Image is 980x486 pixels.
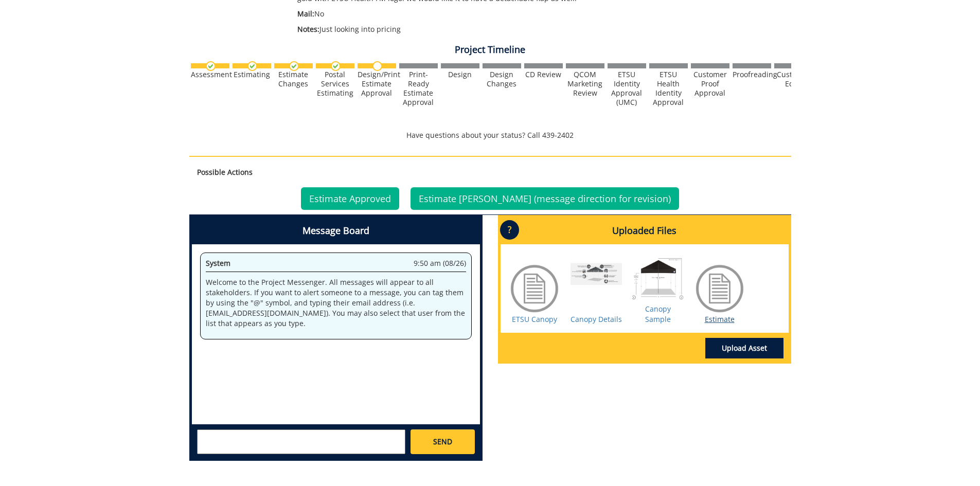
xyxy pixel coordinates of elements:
img: no [372,61,382,71]
span: Mail: [297,9,314,19]
h4: Project Timeline [189,45,791,55]
div: Assessment [191,70,229,79]
div: Estimating [233,70,271,79]
h4: Message Board [192,218,480,244]
div: Design Changes [483,70,521,88]
a: Canopy Sample [645,304,671,324]
span: 9:50 am (08/26) [414,258,466,268]
span: System [206,258,230,268]
div: Postal Services Estimating [316,70,354,98]
a: Estimate Approved [301,187,399,210]
div: Customer Edits [774,70,813,88]
p: No [297,9,700,19]
img: checkmark [331,61,341,71]
div: Print-Ready Estimate Approval [399,70,438,107]
div: CD Review [524,70,563,79]
span: SEND [433,437,452,447]
a: Upload Asset [705,338,783,358]
a: ETSU Canopy [512,314,557,324]
div: ETSU Health Identity Approval [649,70,688,107]
div: Customer Proof Approval [691,70,729,98]
div: QCOM Marketing Review [566,70,604,98]
div: ETSU Identity Approval (UMC) [608,70,646,107]
p: Welcome to the Project Messenger. All messages will appear to all stakeholders. If you want to al... [206,277,466,329]
img: checkmark [206,61,216,71]
div: Design/Print Estimate Approval [358,70,396,98]
strong: Possible Actions [197,167,253,177]
textarea: messageToSend [197,429,405,454]
div: Estimate Changes [274,70,313,88]
div: Proofreading [733,70,771,79]
img: checkmark [289,61,299,71]
a: Estimate [PERSON_NAME] (message direction for revision) [411,187,679,210]
a: SEND [411,429,474,454]
h4: Uploaded Files [501,218,789,244]
a: Estimate [705,314,735,324]
p: ? [500,220,519,240]
p: Just looking into pricing [297,24,700,34]
span: Notes: [297,24,319,34]
a: Canopy Details [571,314,622,324]
div: Design [441,70,479,79]
p: Have questions about your status? Call 439-2402 [189,130,791,140]
img: checkmark [247,61,257,71]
